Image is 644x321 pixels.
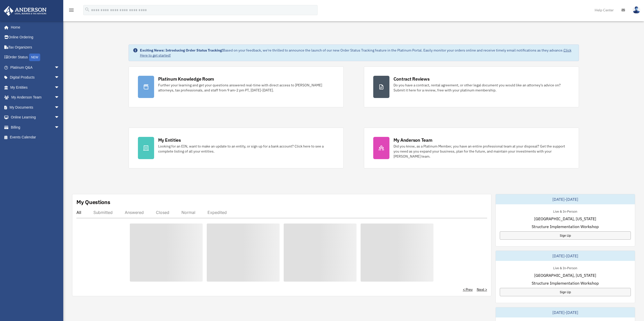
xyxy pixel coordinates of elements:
a: Tax Organizers [4,42,67,52]
a: < Prev [463,287,473,292]
div: [DATE]-[DATE] [496,307,635,317]
span: [GEOGRAPHIC_DATA], [US_STATE] [534,272,596,278]
span: Structure Implementation Workshop [532,280,599,286]
img: Anderson Advisors Platinum Portal [2,6,48,16]
a: Platinum Knowledge Room Further your learning and get your questions answered real-time with dire... [129,66,344,107]
div: My Questions [76,198,110,206]
a: Click Here to get started! [140,48,571,58]
div: All [76,210,81,215]
a: Billingarrow_drop_down [4,122,67,132]
i: menu [68,7,74,13]
a: My Anderson Teamarrow_drop_down [4,92,67,103]
div: Based on your feedback, we're thrilled to announce the launch of our new Order Status Tracking fe... [140,48,575,58]
a: My Entitiesarrow_drop_down [4,82,67,92]
a: menu [68,9,74,13]
div: Submitted [93,210,113,215]
a: Online Learningarrow_drop_down [4,112,67,122]
div: Expedited [207,210,227,215]
a: Contract Reviews Do you have a contract, rental agreement, or other legal document you would like... [364,66,579,107]
a: Home [4,22,65,32]
span: arrow_drop_down [54,72,65,83]
a: Platinum Q&Aarrow_drop_down [4,62,67,72]
div: My Anderson Team [393,137,432,143]
img: User Pic [633,6,640,14]
div: [DATE]-[DATE] [496,251,635,261]
a: My Anderson Team Did you know, as a Platinum Member, you have an entire professional team at your... [364,128,579,168]
span: arrow_drop_down [54,102,65,113]
div: Further your learning and get your questions answered real-time with direct access to [PERSON_NAM... [158,83,334,93]
span: arrow_drop_down [54,92,65,103]
div: Contract Reviews [393,76,430,82]
a: Digital Productsarrow_drop_down [4,72,67,83]
div: Closed [156,210,169,215]
div: [DATE]-[DATE] [496,194,635,204]
a: Sign Up [500,231,631,240]
div: NEW [29,54,40,61]
div: Platinum Knowledge Room [158,76,214,82]
a: Next > [477,287,487,292]
span: arrow_drop_down [54,82,65,93]
span: Structure Implementation Workshop [532,224,599,230]
div: My Entities [158,137,181,143]
div: Live & In-Person [549,265,581,270]
a: Events Calendar [4,132,67,142]
i: search [85,7,90,12]
div: Live & In-Person [549,208,581,214]
span: [GEOGRAPHIC_DATA], [US_STATE] [534,216,596,222]
div: Do you have a contract, rental agreement, or other legal document you would like an attorney's ad... [393,83,570,93]
span: arrow_drop_down [54,122,65,133]
div: Answered [125,210,144,215]
a: Sign Up [500,288,631,296]
div: Normal [181,210,195,215]
div: Looking for an EIN, want to make an update to an entity, or sign up for a bank account? Click her... [158,144,334,154]
a: My Documentsarrow_drop_down [4,102,67,112]
a: My Entities Looking for an EIN, want to make an update to an entity, or sign up for a bank accoun... [129,128,344,168]
span: arrow_drop_down [54,62,65,73]
strong: Exciting News: Introducing Order Status Tracking! [140,48,223,53]
a: Order StatusNEW [4,52,67,63]
a: Online Ordering [4,32,67,42]
div: Did you know, as a Platinum Member, you have an entire professional team at your disposal? Get th... [393,144,570,159]
span: arrow_drop_down [54,112,65,123]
